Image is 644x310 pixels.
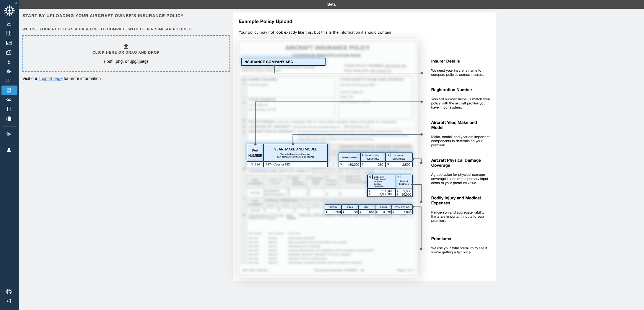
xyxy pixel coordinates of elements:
h6: Start by uploading your aircraft owner's insurance policy [22,12,228,19]
img: policy-upload-example-5e420760c1425035513a.svg [228,12,496,288]
h6: We use your policy as a baseline to compare with other similar policies. [22,27,228,32]
p: (.pdf, .png, or .jpg/.jpeg) [104,58,148,64]
p: Visit our for more information [22,76,228,81]
a: support page [38,76,63,81]
h6: Click here or drag and drop [92,50,160,55]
